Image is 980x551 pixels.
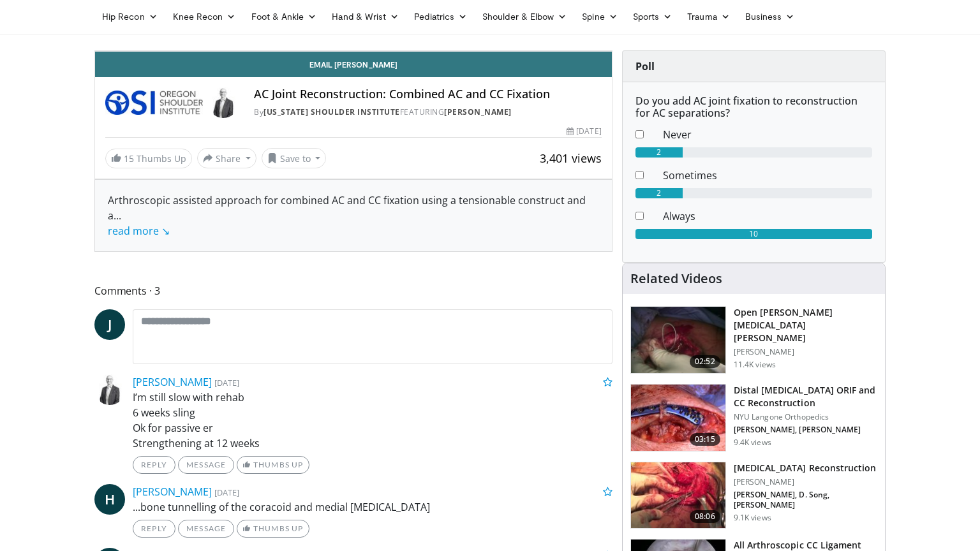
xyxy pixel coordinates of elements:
a: Foot & Ankle [244,4,325,29]
div: Arthroscopic assisted approach for combined AC and CC fixation using a tensionable construct and a [108,193,599,239]
a: [US_STATE] Shoulder Institute [264,107,400,117]
p: 9.4K views [734,437,771,448]
span: 02:52 [690,355,720,368]
a: Spine [574,4,625,29]
a: 15 Thumbs Up [105,149,192,168]
h6: Do you add AC joint fixation to reconstruction for AC separations? [635,95,872,119]
button: Save to [262,148,327,168]
a: [PERSON_NAME] [133,375,212,389]
p: 9.1K views [734,513,771,523]
p: NYU Langone Orthopedics [734,412,877,422]
div: 2 [635,188,683,198]
a: Message [178,520,234,538]
a: Knee Recon [165,4,244,29]
div: 10 [635,229,872,239]
a: Pediatrics [406,4,475,29]
small: [DATE] [214,377,239,388]
strong: Poll [635,59,655,73]
img: 0ba6bed5-01ae-4060-a0a8-5190f10ece6d.150x105_q85_crop-smart_upscale.jpg [631,462,725,529]
small: [DATE] [214,487,239,498]
h4: Related Videos [630,271,722,286]
p: [PERSON_NAME], [PERSON_NAME] [734,425,877,435]
a: Business [738,4,803,29]
span: 3,401 views [540,151,602,166]
img: Oregon Shoulder Institute [105,87,203,118]
img: Avatar [94,374,125,405]
dd: Always [653,209,882,224]
p: 11.4K views [734,360,776,370]
h3: Distal [MEDICAL_DATA] ORIF and CC Reconstruction [734,384,877,409]
video-js: Video Player [95,51,612,52]
p: [PERSON_NAME] [734,477,877,487]
p: ...bone tunnelling of the coracoid and medial [MEDICAL_DATA] [133,499,612,515]
a: Thumbs Up [237,456,309,474]
div: [DATE] [567,126,601,137]
img: MGngRNnbuHoiqTJH4xMDoxOjA4MTsiGN.150x105_q85_crop-smart_upscale.jpg [631,307,725,373]
a: Message [178,456,234,474]
h4: AC Joint Reconstruction: Combined AC and CC Fixation [254,87,601,101]
div: By FEATURING [254,107,601,118]
span: Comments 3 [94,283,612,299]
h3: [MEDICAL_DATA] Reconstruction [734,462,877,474]
a: [PERSON_NAME] [133,485,212,499]
span: 15 [124,152,134,165]
p: [PERSON_NAME] [734,347,877,357]
a: Reply [133,456,175,474]
a: Reply [133,520,175,538]
a: 02:52 Open [PERSON_NAME][MEDICAL_DATA][PERSON_NAME] [PERSON_NAME] 11.4K views [630,306,877,374]
a: Sports [625,4,680,29]
img: Avatar [208,87,239,118]
button: Share [197,148,256,168]
dd: Sometimes [653,168,882,183]
a: Hand & Wrist [324,4,406,29]
a: Hip Recon [94,4,165,29]
a: Thumbs Up [237,520,309,538]
a: Email [PERSON_NAME] [95,52,612,77]
span: 03:15 [690,433,720,446]
dd: Never [653,127,882,142]
a: 03:15 Distal [MEDICAL_DATA] ORIF and CC Reconstruction NYU Langone Orthopedics [PERSON_NAME], [PE... [630,384,877,452]
a: Trauma [679,4,738,29]
a: Shoulder & Elbow [475,4,574,29]
a: J [94,309,125,340]
a: [PERSON_NAME] [444,107,512,117]
img: 975f9b4a-0628-4e1f-be82-64e786784faa.jpg.150x105_q85_crop-smart_upscale.jpg [631,385,725,451]
h3: Open [PERSON_NAME][MEDICAL_DATA][PERSON_NAME] [734,306,877,344]
p: [PERSON_NAME], D. Song, [PERSON_NAME] [734,490,877,510]
span: 08:06 [690,510,720,523]
div: 2 [635,147,683,158]
a: H [94,484,125,515]
a: 08:06 [MEDICAL_DATA] Reconstruction [PERSON_NAME] [PERSON_NAME], D. Song, [PERSON_NAME] 9.1K views [630,462,877,529]
a: read more ↘ [108,224,170,238]
p: I’m still slow with rehab 6 weeks sling Ok for passive er Strengthening at 12 weeks [133,390,612,451]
